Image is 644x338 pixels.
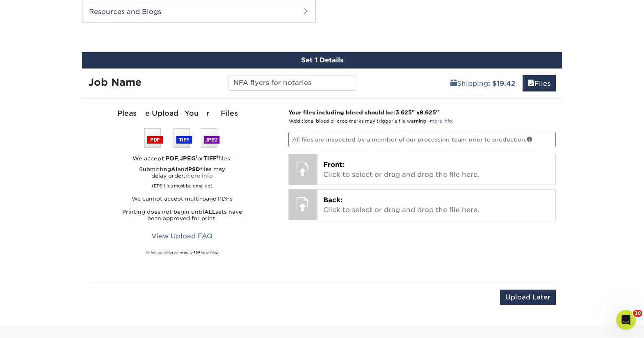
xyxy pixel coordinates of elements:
a: more info [185,173,213,179]
p: Submitting and files may delay order: [88,166,276,189]
span: 8.625 [420,109,436,116]
div: Please Upload Your Files [88,108,276,119]
sup: 1 [145,250,146,253]
p: Click to select or drag and drop the file here. [323,195,550,215]
strong: TIFF [203,155,217,162]
p: We cannot accept multi-page PDFs [88,196,276,202]
span: 3.625 [395,109,412,116]
small: (EPS files must be emailed) [152,179,212,189]
p: Printing does not begin until sets have been approved for print. [88,209,276,222]
a: View Upload FAQ [146,228,218,244]
strong: JPEG [180,155,196,162]
div: All formats will be converted to PDF for printing. [88,251,276,255]
strong: PDF [166,155,178,162]
div: We accept: , or files. [88,154,276,162]
span: Front: [323,161,344,169]
h2: Resources and Blogs [82,1,315,22]
span: shipping [450,80,457,87]
iframe: Intercom live chat [616,310,636,330]
span: Back: [323,196,343,204]
a: more info [430,119,452,124]
div: Set 1 Details [82,52,562,69]
img: We accept: PSD, TIFF, or JPEG (JPG) [144,128,220,148]
span: 10 [633,310,642,317]
strong: AI [171,166,178,172]
input: Enter a job name [228,75,356,91]
p: All files are inspected by a member of our processing team prior to production. [288,132,556,147]
strong: ALL [204,209,215,215]
p: Click to select or drag and drop the file here. [323,160,550,180]
a: Files [523,75,556,91]
sup: 1 [196,154,197,159]
b: : $19.42 [488,80,515,87]
sup: 1 [217,154,218,159]
small: *Additional bleed or crop marks may trigger a file warning – [288,119,452,124]
strong: Job Name [88,76,142,88]
strong: Your files including bleed should be: " x " [288,109,439,116]
a: Shipping: $19.42 [445,75,521,91]
strong: PSD [188,166,200,172]
span: files [528,80,534,87]
input: Upload Later [500,290,556,305]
